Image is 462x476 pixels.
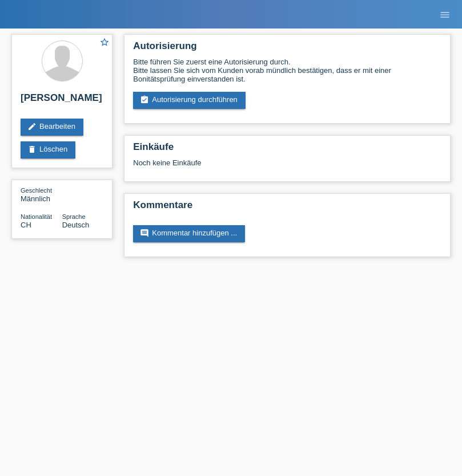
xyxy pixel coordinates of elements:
[21,186,62,203] div: Männlich
[21,92,103,109] h2: [PERSON_NAME]
[133,40,441,58] h2: Autorisierung
[133,158,441,176] div: Noch keine Einkäufe
[439,9,451,21] i: menu
[433,11,456,18] a: menu
[133,141,441,158] h2: Einkäufe
[21,141,75,158] a: deleteLöschen
[133,92,246,109] a: assignment_turned_inAutorisierung durchführen
[140,95,149,104] i: assignment_turned_in
[21,213,52,220] span: Nationalität
[21,119,83,136] a: editBearbeiten
[21,187,52,194] span: Geschlecht
[27,145,37,154] i: delete
[140,229,149,238] i: comment
[21,221,31,229] span: Schweiz
[62,213,86,220] span: Sprache
[62,221,90,229] span: Deutsch
[99,37,110,47] i: star_border
[133,225,245,242] a: commentKommentar hinzufügen ...
[99,37,110,49] a: star_border
[133,58,441,83] div: Bitte führen Sie zuerst eine Autorisierung durch. Bitte lassen Sie sich vom Kunden vorab mündlich...
[27,122,37,131] i: edit
[133,200,441,217] h2: Kommentare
